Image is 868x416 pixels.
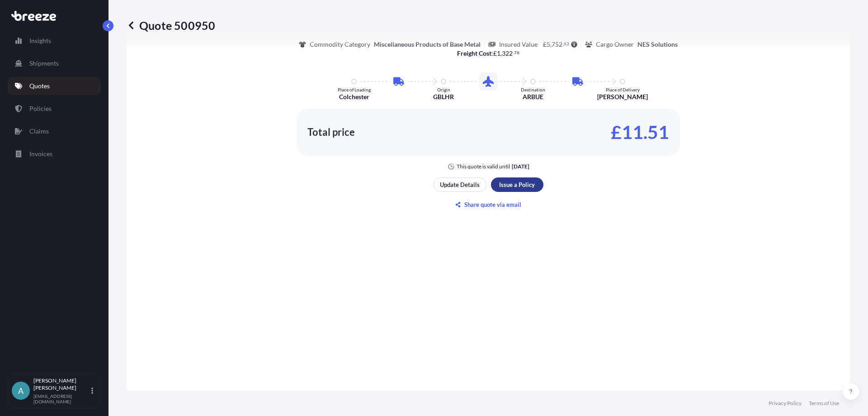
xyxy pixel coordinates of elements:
span: , [500,50,502,57]
p: Quotes [29,81,50,91]
p: Update Details [440,180,480,189]
a: Policies [8,100,101,118]
p: This quote is valid until [457,163,510,170]
p: GBLHR [433,92,454,101]
p: Share quote via email [464,200,521,209]
p: [PERSON_NAME] [597,92,648,101]
p: [DATE] [512,163,529,170]
b: Freight Cost [457,49,491,57]
p: Colchester [339,92,369,101]
p: Issue a Policy [499,180,535,189]
a: Claims [8,122,101,140]
p: Claims [29,127,49,136]
button: Update Details [434,177,486,192]
button: Share quote via email [434,197,543,212]
span: £ [493,50,497,57]
a: Insights [8,32,101,50]
a: Shipments [8,54,101,72]
p: Shipments [29,59,59,68]
p: ARBUE [523,92,543,101]
p: Total price [307,128,355,137]
p: Place of Delivery [606,87,640,92]
span: 1 [497,50,500,57]
p: [EMAIL_ADDRESS][DOMAIN_NAME] [33,393,90,404]
a: Invoices [8,145,101,163]
p: : [457,49,520,58]
span: 322 [502,50,513,57]
p: Insights [29,36,51,45]
p: £11.51 [611,125,669,139]
span: 76 [514,51,519,54]
p: Policies [29,104,52,113]
span: A [18,386,24,395]
a: Quotes [8,77,101,95]
p: Invoices [29,149,52,158]
a: Privacy Policy [769,400,802,407]
p: [PERSON_NAME] [PERSON_NAME] [33,377,90,392]
p: Destination [521,87,545,92]
a: Terms of Use [809,400,839,407]
span: . [513,51,514,54]
p: Place of Loading [338,87,371,92]
button: Issue a Policy [491,177,543,192]
p: Quote 500950 [127,18,215,33]
p: Origin [437,87,450,92]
